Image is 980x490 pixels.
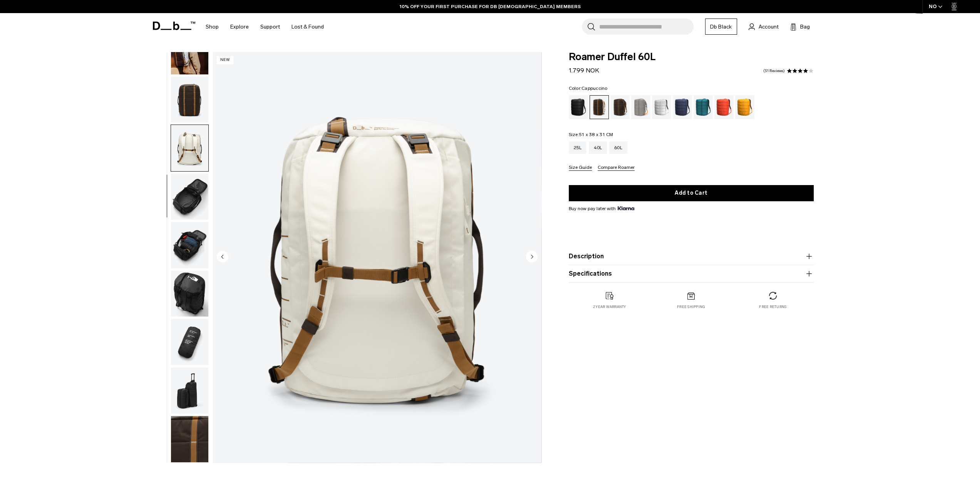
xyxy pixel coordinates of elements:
img: Roamer Duffel 60L Cappuccino [171,222,208,268]
legend: Color: [569,86,608,91]
p: New [217,56,233,64]
img: Roamer Duffel 60L Cappuccino [171,271,208,317]
a: Falu Red [714,95,734,119]
a: White Out [652,95,671,119]
a: 60L [609,141,627,154]
button: Next slide [526,251,538,264]
button: Roamer Duffel 60L Cappuccino [171,367,209,414]
a: Explore [230,13,249,40]
img: Roamer Duffel 60L Cappuccino [171,319,208,365]
button: Bag [790,22,810,31]
button: Roamer Duffel 60L Cappuccino [171,76,209,123]
a: Espresso [610,95,630,119]
a: Shop [206,13,219,40]
button: Compare Roamer [598,165,635,171]
a: Blue Hour [673,95,692,119]
a: Cappuccino [590,95,609,119]
img: Roamer Duffel 60L Cappuccino [171,77,208,123]
span: Bag [800,23,810,31]
span: Buy now pay later with [569,205,634,212]
span: Account [759,23,779,31]
a: Parhelion Orange [735,95,754,119]
img: {"height" => 20, "alt" => "Klarna"} [618,206,634,210]
button: Size Guide [569,165,592,171]
button: Roamer Duffel 60L Cappuccino [171,125,209,172]
img: Roamer Duffel 60L Cappuccino [171,367,208,414]
a: 10% OFF YOUR FIRST PURCHASE FOR DB [DEMOGRAPHIC_DATA] MEMBERS [400,3,581,10]
p: Free shipping [677,304,705,310]
nav: Main Navigation [200,13,330,40]
a: 40L [589,141,607,154]
button: Specifications [569,269,814,278]
a: 25L [569,141,587,154]
span: Roamer Duffel 60L [569,52,814,62]
img: Roamer Duffel 60L Cappuccino [171,173,208,220]
button: Roamer Duffel 60L Cappuccino [171,416,209,463]
a: Midnight Teal [694,95,713,119]
button: Roamer Duffel 60L Cappuccino [171,270,209,317]
a: Support [260,13,280,40]
span: 51 x 38 x 31 CM [579,132,613,137]
span: Cappuccino [581,86,608,91]
button: Roamer Duffel 60L Cappuccino [171,318,209,365]
a: 31 reviews [763,69,785,73]
legend: Size: [569,132,613,137]
img: Roamer Duffel 60L Cappuccino [171,416,208,462]
p: Free returns [759,304,786,310]
button: Roamer Duffel 60L Cappuccino [171,222,209,269]
li: 4 / 10 [213,52,541,463]
button: Add to Cart [569,185,814,201]
button: Previous slide [217,251,228,264]
p: 2 year warranty [593,304,626,310]
button: Roamer Duffel 60L Cappuccino [171,173,209,220]
a: Black Out [569,95,588,119]
a: Db Black [705,19,737,35]
button: Description [569,252,814,261]
a: Lost & Found [291,13,324,40]
a: Sand Grey [631,95,650,119]
img: Roamer Duffel 60L Cappuccino [171,125,208,171]
a: Account [749,22,779,31]
span: 1.799 NOK [569,67,599,74]
img: Roamer Duffel 60L Cappuccino [213,52,541,463]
